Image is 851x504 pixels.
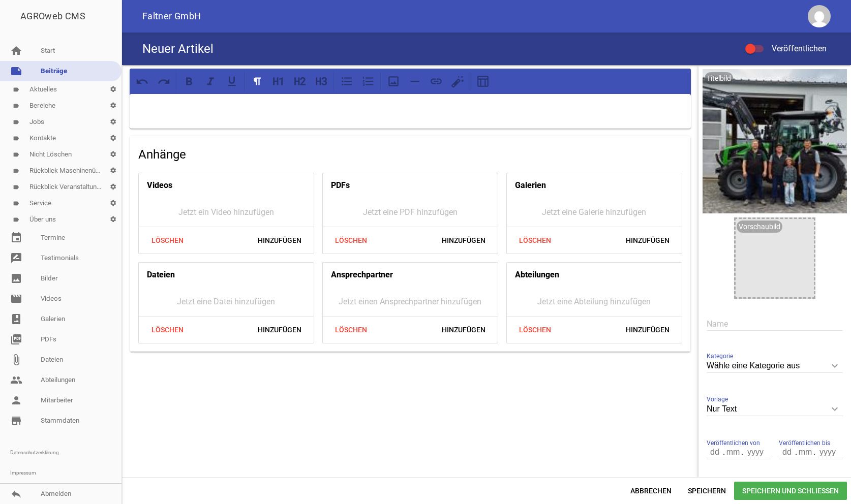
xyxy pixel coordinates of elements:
[707,438,760,448] span: Veröffentlichen von
[707,446,724,459] input: dd
[105,114,121,130] i: settings
[250,231,310,249] span: Hinzufügen
[105,211,121,228] i: settings
[10,354,22,366] i: attach_file
[138,146,682,163] h4: Anhänge
[105,130,121,146] i: settings
[143,231,192,249] span: Löschen
[323,198,498,227] div: Jetzt eine PDF hinzufügen
[10,394,22,406] i: person
[327,231,376,249] span: Löschen
[105,179,121,195] i: settings
[105,81,121,98] i: settings
[10,488,22,500] i: reply
[434,321,494,339] span: Hinzufügen
[10,65,22,77] i: note
[618,321,678,339] span: Hinzufügen
[742,446,768,459] input: yyyy
[139,287,314,316] div: Jetzt eine Datei hinzufügen
[511,231,560,249] span: Löschen
[10,333,22,345] i: picture_as_pdf
[147,267,175,283] h4: Dateien
[507,287,682,316] div: Jetzt eine Abteilung hinzufügen
[331,267,393,283] h4: Ansprechpartner
[13,135,19,142] i: label
[10,415,22,427] i: store_mall_directory
[515,267,559,283] h4: Abteilungen
[622,482,680,500] span: Abbrechen
[142,12,201,21] span: Faltner GmbH
[13,216,19,223] i: label
[250,321,310,339] span: Hinzufügen
[105,163,121,179] i: settings
[511,321,560,339] span: Löschen
[515,177,546,194] h4: Galerien
[105,146,121,163] i: settings
[827,358,843,374] i: keyboard_arrow_down
[327,321,376,339] span: Löschen
[13,86,19,93] i: label
[147,177,172,194] h4: Videos
[13,103,19,109] i: label
[143,321,192,339] span: Löschen
[779,446,796,459] input: dd
[759,44,827,53] span: Veröffentlichen
[827,401,843,417] i: keyboard_arrow_down
[10,45,22,57] i: home
[779,438,830,448] span: Veröffentlichen bis
[13,184,19,191] i: label
[618,231,678,249] span: Hinzufügen
[10,252,22,264] i: rate_review
[13,151,19,158] i: label
[10,374,22,386] i: people
[705,72,733,84] div: Titelbild
[13,200,19,207] i: label
[10,293,22,305] i: movie
[680,482,734,500] span: Speichern
[10,272,22,285] i: image
[10,313,22,325] i: photo_album
[331,177,350,194] h4: PDFs
[13,119,19,125] i: label
[142,41,214,57] h4: Neuer Artikel
[13,168,19,174] i: label
[139,198,314,227] div: Jetzt ein Video hinzufügen
[10,232,22,244] i: event
[737,220,782,233] div: Vorschaubild
[105,98,121,114] i: settings
[734,482,847,500] span: Speichern und Schließen
[796,446,814,459] input: mm
[105,195,121,211] i: settings
[434,231,494,249] span: Hinzufügen
[724,446,742,459] input: mm
[814,446,840,459] input: yyyy
[507,198,682,227] div: Jetzt eine Galerie hinzufügen
[323,287,498,316] div: Jetzt einen Ansprechpartner hinzufügen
